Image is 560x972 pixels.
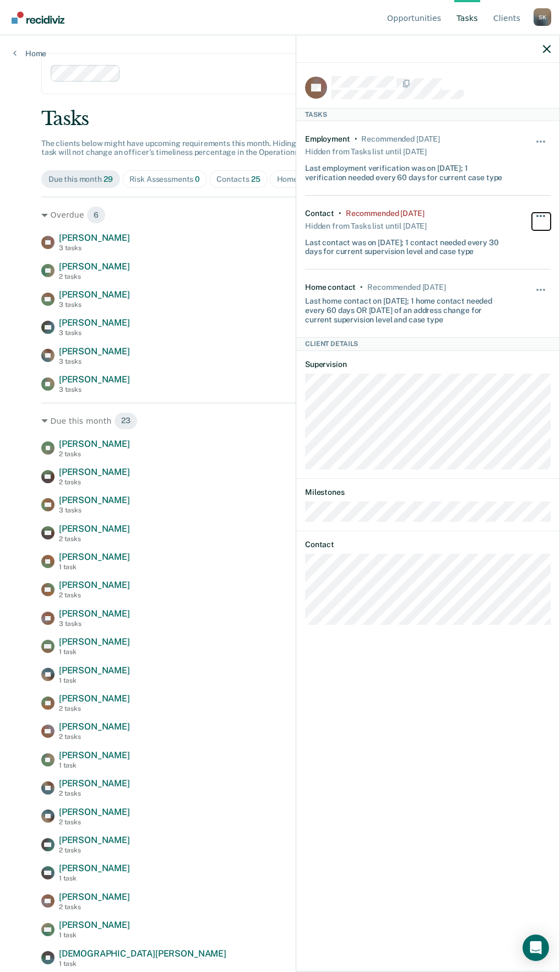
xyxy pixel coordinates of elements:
img: Recidiviz [12,12,64,24]
span: [PERSON_NAME] [59,807,130,817]
div: Due this month [48,175,113,184]
div: 1 task [59,563,130,571]
div: 1 task [59,874,130,882]
div: Tasks [296,108,559,121]
dt: Milestones [305,488,551,497]
div: 2 tasks [59,535,130,543]
div: 2 tasks [59,450,130,458]
span: [PERSON_NAME] [59,289,130,300]
span: [PERSON_NAME] [59,608,130,619]
dt: Contact [305,540,551,549]
span: [PERSON_NAME] [59,693,130,704]
a: Home [13,48,46,58]
span: [PERSON_NAME] [59,920,130,930]
span: 25 [251,175,260,183]
div: 2 tasks [59,733,130,741]
div: 2 tasks [59,903,130,911]
span: 6 [86,206,106,224]
div: 3 tasks [59,301,130,309]
span: [PERSON_NAME] [59,317,130,328]
span: [PERSON_NAME] [59,665,130,676]
span: [PERSON_NAME] [59,374,130,385]
span: [PERSON_NAME] [59,439,130,449]
span: [PERSON_NAME] [59,552,130,562]
span: 0 [195,175,200,183]
div: 1 task [59,762,130,769]
span: The clients below might have upcoming requirements this month. Hiding a below task will not chang... [41,139,329,157]
span: [DEMOGRAPHIC_DATA][PERSON_NAME] [59,948,226,959]
div: S K [534,8,551,26]
div: 1 task [59,931,130,939]
div: 2 tasks [59,591,130,599]
div: 3 tasks [59,244,130,252]
div: Recommended in 20 days [367,283,445,292]
span: [PERSON_NAME] [59,721,130,732]
span: [PERSON_NAME] [59,233,130,243]
div: 2 tasks [59,790,130,797]
span: [PERSON_NAME] [59,863,130,873]
div: • [360,283,363,292]
span: [PERSON_NAME] [59,346,130,357]
div: Employment [305,134,350,144]
div: 3 tasks [59,506,130,514]
div: Client Details [296,337,559,350]
div: Recommended 10 days ago [346,209,424,218]
div: Tasks [41,107,519,130]
div: Open Intercom Messenger [523,935,549,961]
div: Home contact [305,283,356,292]
div: 3 tasks [59,329,130,337]
div: 3 tasks [59,358,130,365]
span: [PERSON_NAME] [59,261,130,272]
div: 1 task [59,648,130,656]
span: [PERSON_NAME] [59,523,130,534]
div: • [339,209,341,218]
span: [PERSON_NAME] [59,750,130,760]
div: 2 tasks [59,705,130,712]
div: Hidden from Tasks list until [DATE] [305,144,427,159]
span: [PERSON_NAME] [59,636,130,647]
div: Last home contact on [DATE]; 1 home contact needed every 60 days OR [DATE] of an address change f... [305,292,510,324]
span: [PERSON_NAME] [59,835,130,845]
div: 1 task [59,960,226,968]
div: 2 tasks [59,818,130,826]
button: Profile dropdown button [534,8,551,26]
div: Contact [305,209,334,218]
span: [PERSON_NAME] [59,580,130,590]
div: 2 tasks [59,273,130,280]
div: Recommended 17 days ago [361,134,439,144]
div: Home Contacts [277,175,342,184]
div: Risk Assessments [129,175,200,184]
div: 3 tasks [59,620,130,628]
span: [PERSON_NAME] [59,892,130,902]
dt: Supervision [305,360,551,369]
div: Due this month [41,412,519,430]
span: 23 [114,412,138,430]
span: [PERSON_NAME] [59,495,130,505]
span: [PERSON_NAME] [59,467,130,477]
span: 29 [104,175,113,183]
span: [PERSON_NAME] [59,778,130,789]
div: Last employment verification was on [DATE]; 1 verification needed every 60 days for current case ... [305,159,510,182]
div: Overdue [41,206,519,224]
div: Hidden from Tasks list until [DATE] [305,218,427,234]
div: 2 tasks [59,478,130,486]
div: Last contact was on [DATE]; 1 contact needed every 30 days for current supervision level and case... [305,234,510,257]
div: • [355,134,357,144]
div: 2 tasks [59,846,130,854]
div: Contacts [216,175,260,184]
div: 3 tasks [59,386,130,393]
div: 1 task [59,677,130,684]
